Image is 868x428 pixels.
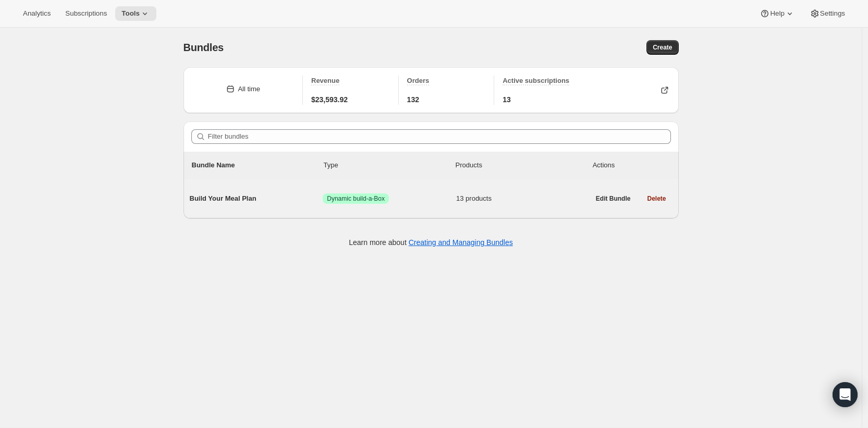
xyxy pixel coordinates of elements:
[503,94,511,105] span: 13
[770,9,784,18] span: Help
[803,6,851,21] button: Settings
[17,6,57,21] button: Analytics
[646,40,678,55] button: Create
[65,9,107,18] span: Subscriptions
[409,238,513,247] a: Creating and Managing Bundles
[190,193,323,204] span: Build Your Meal Plan
[820,9,845,18] span: Settings
[121,9,140,18] span: Tools
[208,129,671,144] input: Filter bundles
[653,43,672,52] span: Create
[324,160,456,170] div: Type
[327,194,385,203] span: Dynamic build-a-Box
[833,382,858,407] div: Open Intercom Messenger
[456,193,590,204] span: 13 products
[593,160,670,170] div: Actions
[311,94,348,105] span: $23,593.92
[456,160,588,170] div: Products
[596,194,631,203] span: Edit Bundle
[311,77,339,84] span: Revenue
[503,77,569,84] span: Active subscriptions
[238,84,260,94] div: All time
[753,6,801,21] button: Help
[59,6,113,21] button: Subscriptions
[184,42,224,53] span: Bundles
[407,94,419,105] span: 132
[349,237,512,248] p: Learn more about
[23,9,51,18] span: Analytics
[641,191,672,206] button: Delete
[115,6,156,21] button: Tools
[647,194,666,203] span: Delete
[192,160,324,170] p: Bundle Name
[407,77,430,84] span: Orders
[590,191,637,206] button: Edit Bundle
